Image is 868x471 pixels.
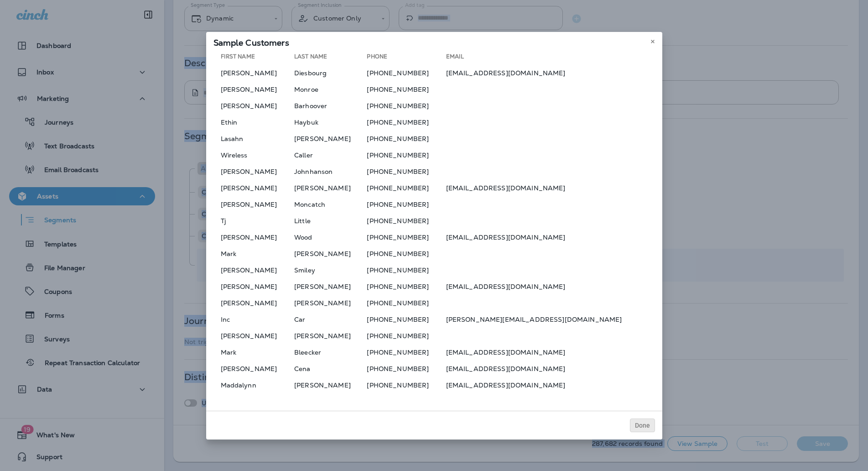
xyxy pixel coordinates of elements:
[367,115,446,130] td: [PHONE_NUMBER]
[213,230,295,245] td: [PERSON_NAME]
[294,148,367,162] td: Caller
[294,53,367,64] th: Last Name
[213,82,295,97] td: [PERSON_NAME]
[294,345,367,360] td: Bleecker
[213,99,295,113] td: [PERSON_NAME]
[367,164,446,179] td: [PHONE_NUMBER]
[213,246,295,261] td: Mark
[213,279,295,294] td: [PERSON_NAME]
[367,345,446,360] td: [PHONE_NUMBER]
[294,279,367,294] td: [PERSON_NAME]
[213,66,295,80] td: [PERSON_NAME]
[446,279,655,294] td: [EMAIL_ADDRESS][DOMAIN_NAME]
[446,361,655,376] td: [EMAIL_ADDRESS][DOMAIN_NAME]
[446,181,655,195] td: [EMAIL_ADDRESS][DOMAIN_NAME]
[294,329,367,343] td: [PERSON_NAME]
[294,214,367,228] td: Little
[294,115,367,130] td: Haybuk
[367,214,446,228] td: [PHONE_NUMBER]
[367,53,446,64] th: Phone
[294,66,367,80] td: Diesbourg
[630,419,655,432] button: Done
[367,378,446,392] td: [PHONE_NUMBER]
[294,230,367,245] td: Wood
[294,82,367,97] td: Monroe
[206,32,662,51] div: Sample Customers
[213,312,295,327] td: Inc
[367,263,446,277] td: [PHONE_NUMBER]
[446,378,655,392] td: [EMAIL_ADDRESS][DOMAIN_NAME]
[446,230,655,245] td: [EMAIL_ADDRESS][DOMAIN_NAME]
[446,345,655,360] td: [EMAIL_ADDRESS][DOMAIN_NAME]
[294,263,367,277] td: Smiley
[367,279,446,294] td: [PHONE_NUMBER]
[367,329,446,343] td: [PHONE_NUMBER]
[213,115,295,130] td: Ethin
[367,99,446,113] td: [PHONE_NUMBER]
[367,82,446,97] td: [PHONE_NUMBER]
[213,378,295,392] td: Maddalynn
[367,312,446,327] td: [PHONE_NUMBER]
[446,53,655,64] th: Email
[294,197,367,212] td: Moncatch
[213,197,295,212] td: [PERSON_NAME]
[367,181,446,195] td: [PHONE_NUMBER]
[213,214,295,228] td: Tj
[213,345,295,360] td: Mark
[446,312,655,327] td: [PERSON_NAME][EMAIL_ADDRESS][DOMAIN_NAME]
[635,422,650,429] span: Done
[294,131,367,146] td: [PERSON_NAME]
[294,99,367,113] td: Barhoover
[294,378,367,392] td: [PERSON_NAME]
[213,53,295,64] th: First Name
[294,361,367,376] td: Cena
[294,246,367,261] td: [PERSON_NAME]
[294,164,367,179] td: Johnhanson
[213,131,295,146] td: Lasahn
[367,148,446,162] td: [PHONE_NUMBER]
[367,66,446,80] td: [PHONE_NUMBER]
[213,181,295,195] td: [PERSON_NAME]
[367,361,446,376] td: [PHONE_NUMBER]
[213,329,295,343] td: [PERSON_NAME]
[367,246,446,261] td: [PHONE_NUMBER]
[367,197,446,212] td: [PHONE_NUMBER]
[213,296,295,310] td: [PERSON_NAME]
[213,361,295,376] td: [PERSON_NAME]
[294,296,367,310] td: [PERSON_NAME]
[367,296,446,310] td: [PHONE_NUMBER]
[213,164,295,179] td: [PERSON_NAME]
[367,131,446,146] td: [PHONE_NUMBER]
[213,263,295,277] td: [PERSON_NAME]
[213,148,295,162] td: Wireless
[446,66,655,80] td: [EMAIL_ADDRESS][DOMAIN_NAME]
[367,230,446,245] td: [PHONE_NUMBER]
[294,312,367,327] td: Car
[294,181,367,195] td: [PERSON_NAME]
